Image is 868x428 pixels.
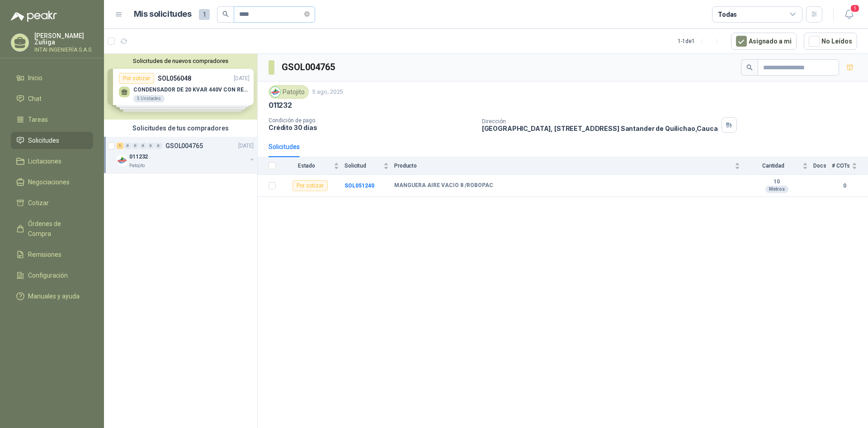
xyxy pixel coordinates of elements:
span: close-circle [304,10,310,19]
span: Solicitud [344,163,382,169]
div: 1 [117,143,123,149]
th: Docs [813,157,832,175]
button: Solicitudes de nuevos compradores [108,58,254,64]
span: Chat [28,94,42,104]
a: SOL051240 [344,183,374,189]
img: Company Logo [270,87,280,97]
div: Metros [765,186,788,193]
b: 0 [832,182,857,190]
p: [DATE] [238,142,254,150]
a: Negociaciones [11,173,93,191]
div: Por cotizar [292,180,328,191]
div: Solicitudes de nuevos compradoresPor cotizarSOL056048[DATE] CONDENSADOR DE 20 KVAR 440V CON RESIS... [104,54,257,120]
span: 1 [199,9,210,20]
span: Producto [394,163,733,169]
span: search [746,64,753,71]
div: 0 [132,143,139,149]
img: Company Logo [117,155,127,166]
p: 011232 [129,153,148,161]
b: MANGUERA AIRE VACIO 8 /ROBOPAC [394,182,493,189]
a: Tareas [11,111,93,128]
span: # COTs [832,163,850,169]
p: Crédito 30 días [269,124,475,131]
p: GSOL004765 [165,143,203,149]
p: Patojito [129,162,145,169]
img: Logo peakr [11,11,57,22]
p: [GEOGRAPHIC_DATA], [STREET_ADDRESS] Santander de Quilichao , Cauca [482,125,718,132]
span: close-circle [304,11,310,17]
th: Estado [281,157,344,175]
div: 0 [147,143,154,149]
span: Cantidad [745,163,801,169]
a: Inicio [11,69,93,87]
div: Solicitudes [269,142,300,152]
p: Dirección [482,118,718,125]
p: 5 ago, 2025 [312,88,343,96]
a: 1 0 0 0 0 0 GSOL004765[DATE] Company Logo011232Patojito [117,140,255,169]
a: Cotizar [11,194,93,212]
p: 011232 [269,101,292,110]
span: search [222,11,229,17]
a: Configuración [11,267,93,284]
h3: GSOL004765 [282,60,336,74]
a: Licitaciones [11,153,93,170]
div: Patojito [269,85,309,99]
span: Negociaciones [28,177,70,187]
div: 0 [155,143,162,149]
th: Solicitud [344,157,394,175]
a: Manuales y ayuda [11,288,93,305]
span: Manuales y ayuda [28,291,80,301]
span: Cotizar [28,198,49,208]
a: Remisiones [11,246,93,263]
h1: Mis solicitudes [134,8,192,21]
a: Solicitudes [11,132,93,149]
div: Todas [718,10,737,19]
th: Cantidad [745,157,813,175]
button: No Leídos [804,33,857,50]
span: Órdenes de Compra [28,219,85,239]
span: Tareas [28,115,48,125]
span: Configuración [28,270,68,280]
div: 0 [124,143,131,149]
a: Chat [11,90,93,107]
button: 1 [841,6,857,23]
th: # COTs [832,157,868,175]
span: Estado [281,163,332,169]
span: Remisiones [28,250,61,260]
span: Licitaciones [28,156,61,166]
span: Solicitudes [28,135,59,145]
div: 1 - 1 de 1 [678,34,724,48]
p: Condición de pago [269,117,475,124]
p: [PERSON_NAME] Zuñiga [34,33,93,45]
span: Inicio [28,73,42,83]
b: 10 [745,178,808,186]
p: INTAI INGENIERÍA S.A.S [34,47,93,53]
div: Solicitudes de tus compradores [104,120,257,137]
th: Producto [394,157,745,175]
span: 1 [850,4,860,13]
div: 0 [140,143,146,149]
button: Asignado a mi [731,33,797,50]
a: Órdenes de Compra [11,215,93,242]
